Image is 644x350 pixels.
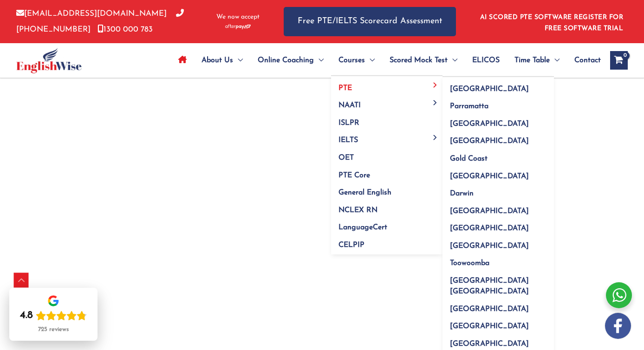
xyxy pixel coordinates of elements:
[430,83,441,88] span: Menu Toggle
[338,172,370,179] span: PTE Core
[171,44,601,77] nav: Site Navigation: Main Menu
[450,120,529,128] span: [GEOGRAPHIC_DATA]
[442,130,554,147] a: [GEOGRAPHIC_DATA]
[507,44,567,77] a: Time TableMenu Toggle
[448,44,457,77] span: Menu Toggle
[20,309,33,322] div: 4.8
[314,44,324,77] span: Menu Toggle
[16,48,82,73] img: cropped-ew-logo
[331,44,382,77] a: CoursesMenu Toggle
[225,24,251,29] img: Afterpay-Logo
[216,13,260,22] span: We now accept
[605,313,631,339] img: white-facebook.png
[338,119,359,127] span: ISLPR
[338,84,352,92] span: PTE
[365,44,375,77] span: Menu Toggle
[338,189,391,196] span: General English
[331,163,442,181] a: PTE Core
[331,198,442,216] a: NCLEX RN
[16,10,167,18] a: [EMAIL_ADDRESS][DOMAIN_NAME]
[450,305,529,313] span: [GEOGRAPHIC_DATA]
[450,225,529,232] span: [GEOGRAPHIC_DATA]
[44,73,601,305] iframe: YouTube video player
[442,252,554,269] a: Toowoomba
[475,6,628,37] aside: Header Widget 1
[567,44,601,77] a: Contact
[442,199,554,217] a: [GEOGRAPHIC_DATA]
[20,309,87,322] div: Rating: 4.8 out of 5
[250,44,331,77] a: Online CoachingMenu Toggle
[331,181,442,199] a: General English
[450,323,529,330] span: [GEOGRAPHIC_DATA]
[338,102,361,109] span: NAATI
[442,297,554,315] a: [GEOGRAPHIC_DATA]
[442,112,554,130] a: [GEOGRAPHIC_DATA]
[450,259,489,267] span: Toowoomba
[480,14,624,32] a: AI SCORED PTE SOFTWARE REGISTER FOR FREE SOFTWARE TRIAL
[284,7,456,36] a: Free PTE/IELTS Scorecard Assessment
[442,95,554,112] a: Parramatta
[382,44,465,77] a: Scored Mock TestMenu Toggle
[472,44,500,77] span: ELICOS
[38,326,69,333] div: 725 reviews
[338,241,364,249] span: CELPIP
[450,207,529,215] span: [GEOGRAPHIC_DATA]
[574,44,601,77] span: Contact
[194,44,250,77] a: About UsMenu Toggle
[450,340,529,348] span: [GEOGRAPHIC_DATA]
[98,26,153,33] a: 1300 000 783
[442,147,554,165] a: Gold Coast
[331,129,442,146] a: IELTSMenu Toggle
[338,136,358,144] span: IELTS
[514,44,550,77] span: Time Table
[450,242,529,250] span: [GEOGRAPHIC_DATA]
[442,164,554,182] a: [GEOGRAPHIC_DATA]
[450,190,474,197] span: Darwin
[258,44,314,77] span: Online Coaching
[430,100,441,105] span: Menu Toggle
[202,44,233,77] span: About Us
[331,216,442,233] a: LanguageCert
[331,76,442,94] a: PTEMenu Toggle
[450,103,488,110] span: Parramatta
[442,315,554,332] a: [GEOGRAPHIC_DATA]
[233,44,243,77] span: Menu Toggle
[338,224,387,231] span: LanguageCert
[442,77,554,95] a: [GEOGRAPHIC_DATA]
[465,44,507,77] a: ELICOS
[442,234,554,252] a: [GEOGRAPHIC_DATA]
[390,44,448,77] span: Scored Mock Test
[331,146,442,164] a: OET
[450,85,529,93] span: [GEOGRAPHIC_DATA]
[450,277,529,295] span: [GEOGRAPHIC_DATA] [GEOGRAPHIC_DATA]
[16,10,184,33] a: [PHONE_NUMBER]
[338,44,365,77] span: Courses
[442,332,554,350] a: [GEOGRAPHIC_DATA]
[442,182,554,200] a: Darwin
[338,154,354,162] span: OET
[442,217,554,234] a: [GEOGRAPHIC_DATA]
[331,94,442,111] a: NAATIMenu Toggle
[450,173,529,180] span: [GEOGRAPHIC_DATA]
[610,51,628,70] a: View Shopping Cart, empty
[450,155,488,162] span: Gold Coast
[450,137,529,145] span: [GEOGRAPHIC_DATA]
[430,135,441,140] span: Menu Toggle
[331,111,442,129] a: ISLPR
[550,44,559,77] span: Menu Toggle
[331,233,442,254] a: CELPIP
[338,207,377,214] span: NCLEX RN
[442,269,554,298] a: [GEOGRAPHIC_DATA] [GEOGRAPHIC_DATA]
